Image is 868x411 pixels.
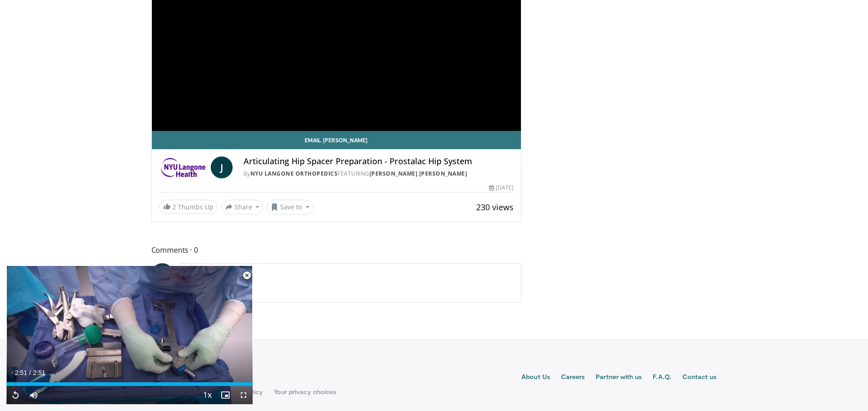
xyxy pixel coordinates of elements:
video-js: Video Player [6,266,253,405]
span: 2:51 [33,369,45,376]
span: 230 views [476,202,514,213]
div: Progress Bar [6,382,253,386]
a: Careers [561,372,585,383]
div: [DATE] [489,184,514,192]
span: 2 [172,203,176,211]
button: Mute [25,386,43,404]
a: F.A.Q. [653,372,671,383]
button: Close [238,266,256,285]
button: Enable picture-in-picture mode [216,386,234,404]
span: / [29,369,31,376]
a: J [211,156,233,178]
button: Fullscreen [234,386,253,404]
a: [PERSON_NAME] [369,170,418,177]
a: About Us [521,372,550,383]
a: NYU Langone Orthopedics [250,170,338,177]
div: By FEATURING , [244,170,514,178]
button: Replay [6,386,25,404]
a: [PERSON_NAME] [419,170,468,177]
a: A [151,263,173,285]
button: Save to [267,200,313,214]
a: Email [PERSON_NAME] [152,131,521,149]
button: Share [221,200,264,214]
h4: Articulating Hip Spacer Preparation - Prostalac Hip System [244,156,514,166]
a: 2 Thumbs Up [159,200,218,214]
span: Comments 0 [151,244,522,256]
span: 2:51 [15,369,27,376]
img: NYU Langone Orthopedics [159,156,207,178]
a: Contact us [682,372,717,383]
a: Partner with us [596,372,642,383]
a: Your privacy choices [274,387,336,396]
button: Playback Rate [198,386,216,404]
